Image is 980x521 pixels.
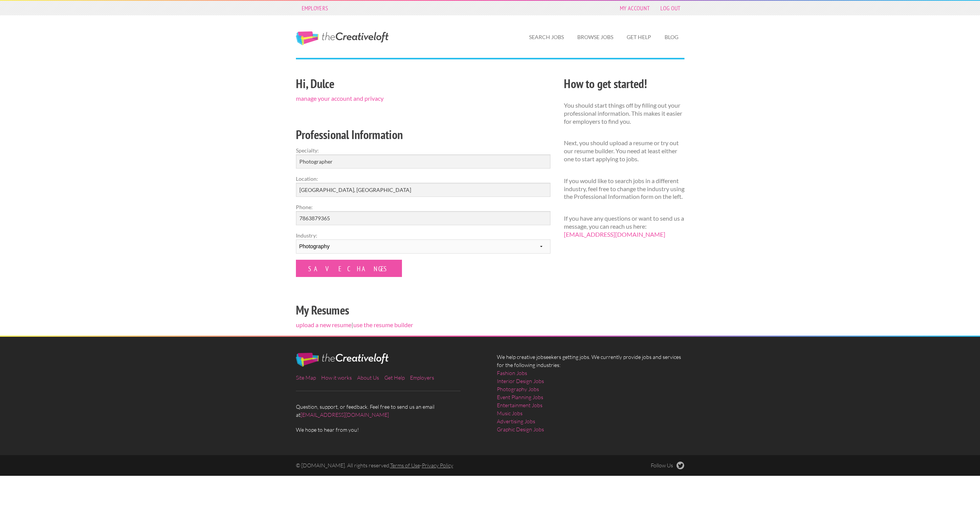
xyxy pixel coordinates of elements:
[296,95,384,102] a: manage your account and privacy
[296,203,550,211] label: Phone:
[296,301,550,319] h2: My Resumes
[657,3,684,13] a: Log Out
[410,374,434,381] a: Employers
[289,74,557,336] div: |
[289,462,591,469] div: © [DOMAIN_NAME]. All rights reserved. -
[321,374,352,381] a: How it works
[564,102,684,125] p: You should start things off by filling out your professional information. This makes it easier fo...
[497,385,539,393] a: Photography Jobs
[658,28,684,46] a: Blog
[564,139,684,163] p: Next, you should upload a resume or try out our resume builder. You need at least either one to s...
[296,126,550,143] h2: Professional Information
[616,3,653,13] a: My Account
[301,411,389,418] a: [EMAIL_ADDRESS][DOMAIN_NAME]
[296,75,550,92] h2: Hi, Dulce
[296,231,550,239] label: Industry:
[296,321,351,328] a: upload a new resume
[298,3,332,13] a: Employers
[497,401,542,409] a: Entertainment Jobs
[564,177,684,201] p: If you would like to search jobs in a different industry, feel free to change the industry using ...
[296,183,550,197] input: e.g. New York, NY
[497,425,544,433] a: Graphic Design Jobs
[651,462,684,469] a: Follow Us
[621,28,657,46] a: Get Help
[564,231,665,238] a: [EMAIL_ADDRESS][DOMAIN_NAME]
[571,28,619,46] a: Browse Jobs
[564,75,684,92] h2: How to get started!
[357,374,379,381] a: About Us
[296,31,389,45] a: The Creative Loft
[390,462,420,469] a: Terms of Use
[497,393,543,401] a: Event Planning Jobs
[497,369,527,377] a: Fashion Jobs
[296,260,402,277] input: Save Changes
[289,353,490,434] div: Question, support, or feedback. Feel free to send us an email at
[490,353,691,439] div: We help creative jobseekers getting jobs. We currently provide jobs and services for the followin...
[296,353,389,367] img: The Creative Loft
[353,321,413,328] a: use the resume builder
[296,175,550,183] label: Location:
[422,462,453,469] a: Privacy Policy
[296,211,550,225] input: Optional
[497,409,523,417] a: Music Jobs
[296,426,483,434] span: We hope to hear from you!
[296,146,550,154] label: Specialty:
[497,377,544,385] a: Interior Design Jobs
[296,374,316,381] a: Site Map
[497,417,535,425] a: Advertising Jobs
[384,374,405,381] a: Get Help
[523,28,570,46] a: Search Jobs
[564,215,684,238] p: If you have any questions or want to send us a message, you can reach us here:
